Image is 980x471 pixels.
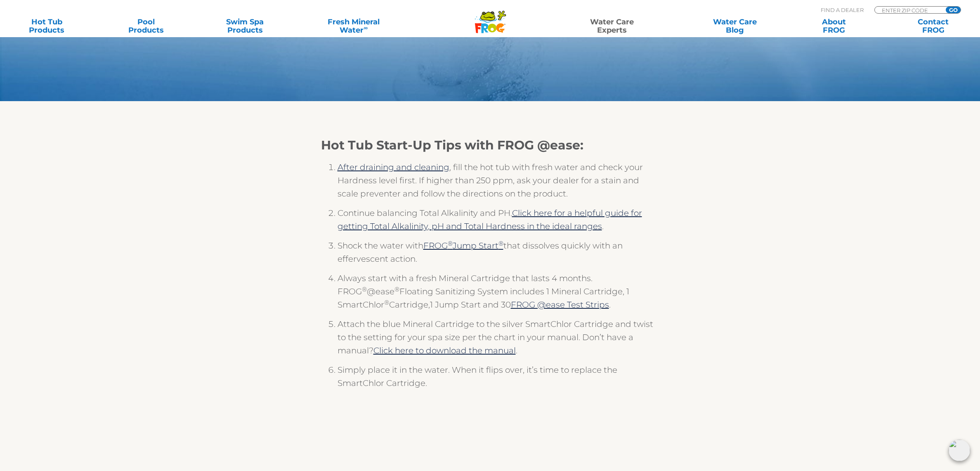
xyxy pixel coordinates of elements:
a: Click here to download the manual [373,346,516,355]
li: Simply place it in the water. When it flips over, it’s time to replace the SmartChlor Cartridge. [338,363,659,396]
li: Shock the water with that dissolves quickly with an effervescent action. [338,239,659,272]
a: FROG @ease Test Strips [511,300,609,310]
a: Water CareExperts [549,18,675,34]
li: Attach the blue Mineral Cartridge to the silver SmartChlor Cartridge and twist to the setting for... [338,317,659,363]
input: GO [946,7,961,13]
a: Water CareBlog [697,18,774,34]
sup: ® [448,239,453,247]
a: Hot TubProducts [8,18,85,34]
a: Jump Start [453,241,498,251]
a: AboutFROG [796,18,873,34]
sup: ∞ [364,24,368,31]
a: After draining and cleaning [338,162,449,172]
img: openIcon [949,440,970,461]
a: Fresh MineralWater∞ [306,18,402,34]
li: Always start with a fresh Mineral Cartridge that lasts 4 months. FROG @ease Floating Sanitizing S... [338,272,659,317]
li: Continue balancing Total Alkalinity and PH. . [338,206,659,239]
a: ® [498,241,503,251]
input: Zip Code Form [881,7,937,14]
sup: ® [498,239,503,247]
a: ® [448,241,453,251]
li: , fill the hot tub with fresh water and check your Hardness level first. If higher than 250 ppm, ... [338,161,659,206]
strong: Hot Tub Start-Up Tips with FROG @ease: [321,137,583,153]
sup: ® [362,285,367,293]
a: Swim SpaProducts [206,18,283,34]
a: PoolProducts [107,18,184,34]
sup: ® [384,298,389,306]
p: Find A Dealer [821,6,864,14]
a: FROG [423,241,448,251]
sup: ® [394,285,399,293]
a: ContactFROG [895,18,972,34]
